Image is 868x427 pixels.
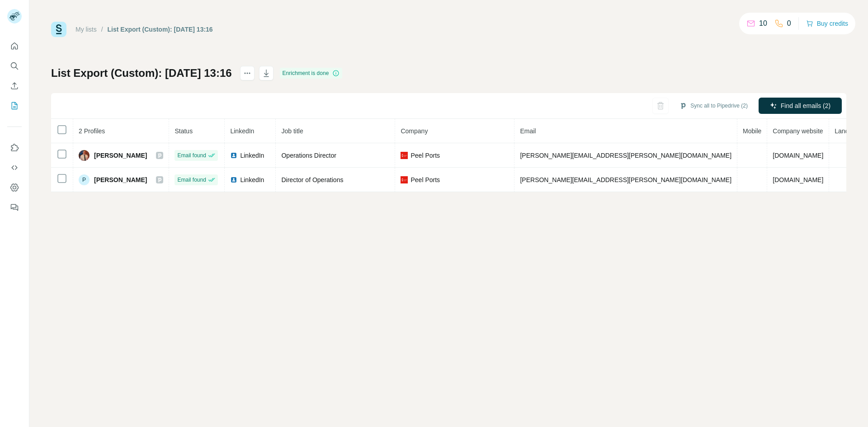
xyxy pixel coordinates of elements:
img: Avatar [79,150,90,161]
h1: List Export (Custom): [DATE] 13:16 [51,66,232,80]
span: [DOMAIN_NAME] [773,152,823,159]
span: LinkedIn [240,175,264,184]
span: Mobile [743,127,761,135]
span: Peel Ports [410,175,440,184]
img: Surfe Logo [51,22,66,37]
button: actions [240,66,255,80]
img: company-logo [401,176,408,183]
span: 2 Profiles [79,127,105,135]
span: Status [175,127,193,135]
span: Email [520,127,536,135]
button: Buy credits [806,17,848,30]
button: My lists [7,98,22,114]
img: LinkedIn logo [230,152,237,159]
p: 0 [787,18,791,29]
span: [PERSON_NAME] [94,175,147,184]
span: Director of Operations [281,176,343,183]
button: Enrich CSV [7,78,22,94]
span: [DOMAIN_NAME] [773,176,823,183]
span: Email found [177,151,206,160]
span: Company [401,127,428,135]
button: Find all emails (2) [759,98,842,114]
span: Landline [835,127,859,135]
span: LinkedIn [230,127,254,135]
a: My lists [75,26,97,33]
span: [PERSON_NAME][EMAIL_ADDRESS][PERSON_NAME][DOMAIN_NAME] [520,176,731,183]
button: Use Surfe API [7,160,22,176]
div: Enrichment is done [280,68,343,79]
button: Quick start [7,38,22,54]
button: Sync all to Pipedrive (2) [673,99,754,113]
img: company-logo [401,152,408,159]
img: LinkedIn logo [230,176,237,183]
span: Find all emails (2) [781,101,830,110]
p: 10 [759,18,767,29]
span: Peel Ports [410,151,440,160]
div: P [79,174,90,185]
span: LinkedIn [240,151,264,160]
li: / [101,25,103,34]
span: Job title [281,127,303,135]
span: Email found [177,176,206,184]
button: Feedback [7,199,22,216]
button: Search [7,58,22,74]
span: [PERSON_NAME] [94,151,147,160]
button: Dashboard [7,179,22,196]
span: Operations Director [281,152,336,159]
span: Company website [773,127,823,135]
button: Use Surfe on LinkedIn [7,140,22,156]
div: List Export (Custom): [DATE] 13:16 [108,25,213,34]
span: [PERSON_NAME][EMAIL_ADDRESS][PERSON_NAME][DOMAIN_NAME] [520,152,731,159]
